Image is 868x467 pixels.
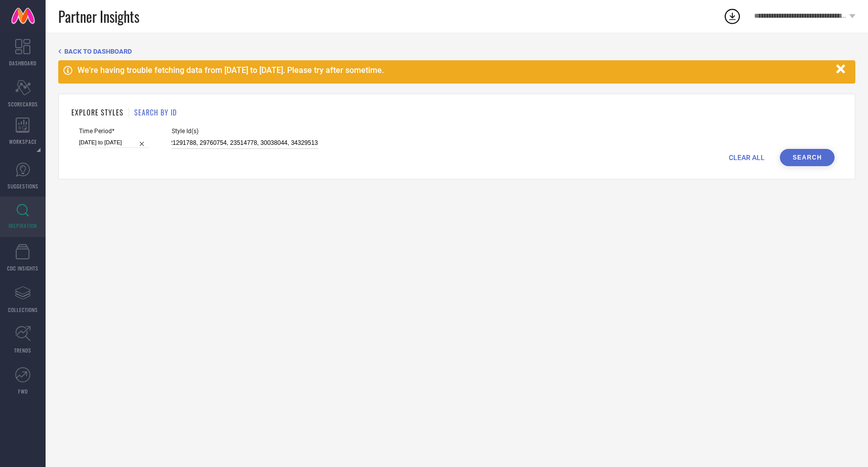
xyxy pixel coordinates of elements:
input: Select time period [79,137,149,148]
h1: SEARCH BY ID [134,107,177,118]
span: Time Period* [79,128,149,135]
h1: EXPLORE STYLES [71,107,124,118]
span: Partner Insights [58,6,139,27]
span: DASHBOARD [9,59,36,67]
span: TRENDS [14,346,31,354]
div: Open download list [723,7,741,25]
span: COLLECTIONS [8,306,38,314]
span: SUGGESTIONS [8,182,38,190]
div: Back TO Dashboard [58,48,855,55]
span: WORKSPACE [9,138,37,145]
span: Style Id(s) [172,128,319,135]
span: BACK TO DASHBOARD [64,48,132,55]
div: We're having trouble fetching data from [DATE] to [DATE]. Please try after sometime. [77,65,831,75]
span: FWD [18,387,28,395]
span: CLEAR ALL [729,153,765,162]
button: Search [780,149,835,166]
input: Enter comma separated style ids e.g. 12345, 67890 [172,137,319,149]
span: CDC INSIGHTS [7,264,38,272]
span: INSPIRATION [9,222,37,229]
span: SCORECARDS [8,100,38,108]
